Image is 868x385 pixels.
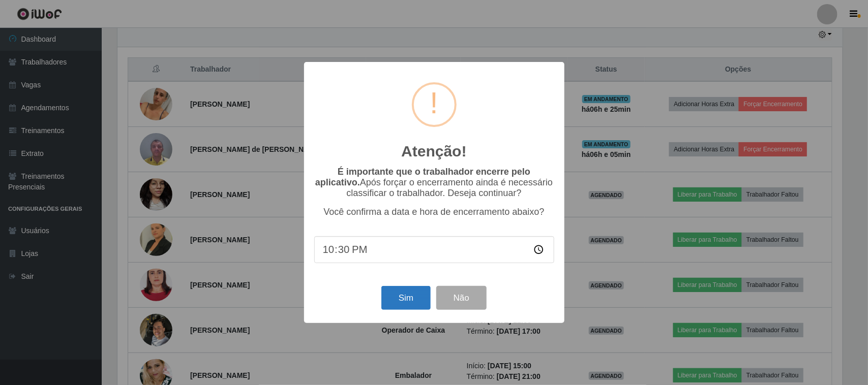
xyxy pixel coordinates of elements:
[315,167,530,187] b: É importante que o trabalhador encerre pelo aplicativo.
[314,167,554,199] p: Após forçar o encerramento ainda é necessário classificar o trabalhador. Deseja continuar?
[314,207,554,217] p: Você confirma a data e hora de encerramento abaixo?
[401,142,466,161] h2: Atenção!
[381,286,431,310] button: Sim
[436,286,487,310] button: Não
